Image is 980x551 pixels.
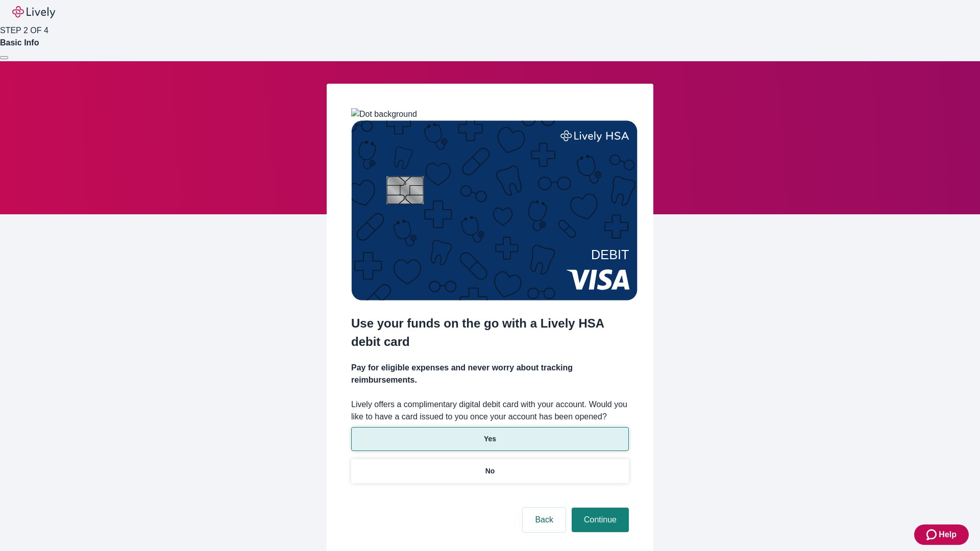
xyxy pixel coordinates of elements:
[351,314,629,351] h2: Use your funds on the go with a Lively HSA debit card
[351,427,629,451] button: Yes
[351,108,417,120] img: Dot background
[12,6,55,18] img: Lively
[572,508,629,532] button: Continue
[484,434,496,444] p: Yes
[351,398,629,423] label: Lively offers a complimentary digital debit card with your account. Would you like to have a card...
[939,529,957,541] span: Help
[523,508,566,532] button: Back
[351,459,629,483] button: No
[351,362,629,386] h4: Pay for eligible expenses and never worry about tracking reimbursements.
[914,524,969,545] button: Zendesk support iconHelp
[926,529,939,541] svg: Zendesk support icon
[485,466,495,477] p: No
[351,120,638,300] img: Debit card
